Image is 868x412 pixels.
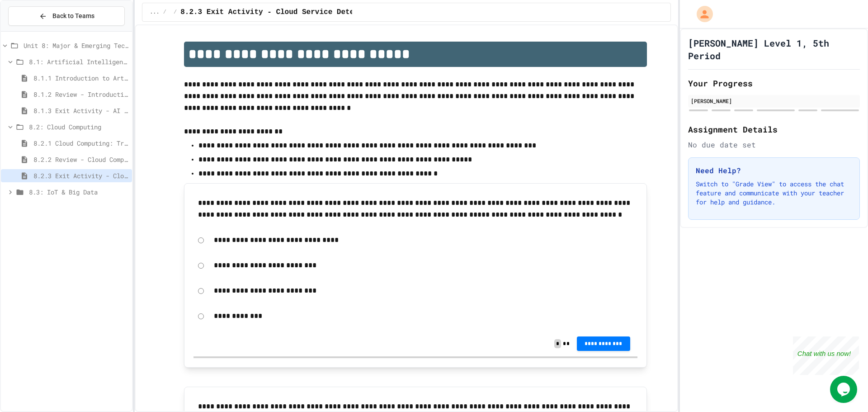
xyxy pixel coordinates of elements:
[52,11,94,21] span: Back to Teams
[33,73,128,83] span: 8.1.1 Introduction to Artificial Intelligence
[33,155,128,164] span: 8.2.2 Review - Cloud Computing
[33,106,128,115] span: 8.1.3 Exit Activity - AI Detective
[688,123,860,136] h2: Assignment Details
[8,6,125,26] button: Back to Teams
[688,139,860,150] div: No due date set
[33,171,128,180] span: 8.2.3 Exit Activity - Cloud Service Detective
[696,165,852,176] h3: Need Help?
[793,336,859,375] iframe: chat widget
[29,122,128,132] span: 8.2: Cloud Computing
[180,7,376,18] span: 8.2.3 Exit Activity - Cloud Service Detective
[830,376,859,403] iframe: chat widget
[33,138,128,148] span: 8.2.1 Cloud Computing: Transforming the Digital World
[33,90,128,99] span: 8.1.2 Review - Introduction to Artificial Intelligence
[688,77,860,90] h2: Your Progress
[687,4,715,24] div: My Account
[688,37,860,62] h1: [PERSON_NAME] Level 1, 5th Period
[29,187,128,197] span: 8.3: IoT & Big Data
[150,9,160,16] span: ...
[696,180,852,207] p: Switch to "Grade View" to access the chat feature and communicate with your teacher for help and ...
[24,41,128,50] span: Unit 8: Major & Emerging Technologies
[29,57,128,66] span: 8.1: Artificial Intelligence Basics
[163,9,166,16] span: /
[174,9,177,16] span: /
[691,97,857,105] div: [PERSON_NAME]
